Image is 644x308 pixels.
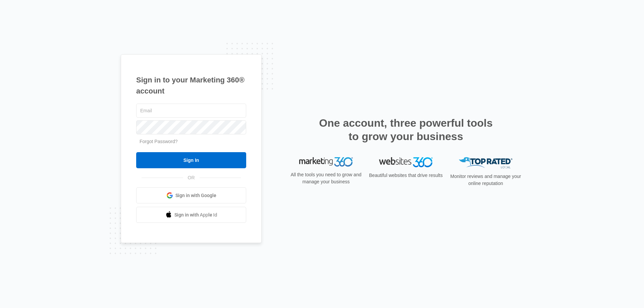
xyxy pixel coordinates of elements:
[136,207,246,223] a: Sign in with Apple Id
[136,152,246,168] input: Sign In
[175,192,216,199] span: Sign in with Google
[288,171,364,185] p: All the tools you need to grow and manage your business
[448,173,523,187] p: Monitor reviews and manage your online reputation
[140,139,178,144] a: Forgot Password?
[299,157,353,167] img: Marketing 360
[368,172,443,179] p: Beautiful websites that drive results
[136,74,246,97] h1: Sign in to your Marketing 360® account
[136,187,246,203] a: Sign in with Google
[379,157,433,167] img: Websites 360
[183,174,200,181] span: OR
[459,157,513,168] img: Top Rated Local
[136,104,246,118] input: Email
[174,211,217,219] span: Sign in with Apple Id
[317,116,495,143] h2: One account, three powerful tools to grow your business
